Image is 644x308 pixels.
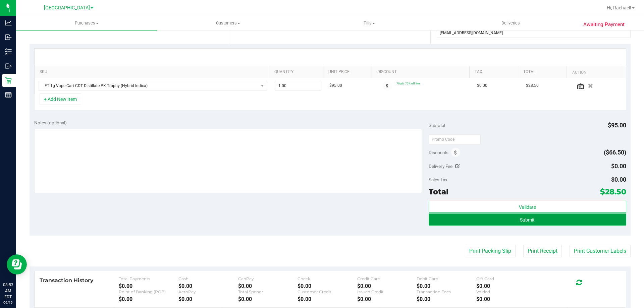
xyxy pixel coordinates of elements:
inline-svg: Reports [5,91,12,98]
p: 09/19 [3,300,13,305]
span: Sales Tax [429,177,447,182]
span: Total [429,187,448,196]
div: $0.00 [417,283,476,289]
div: $0.00 [238,283,298,289]
span: Deliveries [492,20,529,26]
div: $0.00 [357,296,417,302]
div: Customer Credit [298,289,357,294]
div: Transaction Fees [417,289,476,294]
div: $0.00 [417,296,476,302]
span: $0.00 [477,82,487,89]
span: [GEOGRAPHIC_DATA] [44,5,90,11]
span: 70cdt: 70% off line [396,82,420,85]
a: Customers [157,16,299,30]
span: Validate [519,204,536,210]
div: Point of Banking (POB) [119,289,178,294]
div: Cash [178,276,238,281]
button: Print Receipt [523,245,562,257]
span: Delivery Fee [429,164,452,169]
div: $0.00 [178,296,238,302]
div: Total Spendr [238,289,298,294]
div: AeroPay [178,289,238,294]
span: $0.00 [611,163,626,170]
div: $0.00 [119,296,178,302]
th: Action [567,66,621,78]
a: Unit Price [328,69,369,75]
input: 1.00 [275,81,321,90]
a: Tills [299,16,440,30]
span: $0.00 [611,176,626,183]
div: $0.00 [476,283,536,289]
inline-svg: Inventory [5,48,12,55]
div: Check [298,276,357,281]
div: Debit Card [417,276,476,281]
a: Discount [377,69,467,75]
a: Quantity [274,69,321,75]
span: ($66.50) [604,149,626,156]
inline-svg: Analytics [5,19,12,26]
a: Tax [475,69,516,75]
inline-svg: Retail [5,77,12,84]
span: NO DATA FOUND [39,81,267,91]
span: Discounts [429,146,448,159]
span: $95.00 [608,122,626,129]
span: Hi, Rachael! [607,5,631,10]
div: $0.00 [298,283,357,289]
div: $0.00 [298,296,357,302]
button: Print Customer Labels [570,245,631,257]
div: Gift Card [476,276,536,281]
div: $0.00 [476,296,536,302]
span: Submit [520,217,535,223]
inline-svg: Inbound [5,34,12,41]
button: Print Packing Slip [465,245,516,257]
p: 08:53 AM EDT [3,282,13,300]
div: Voided [476,289,536,294]
inline-svg: Outbound [5,63,12,69]
div: $0.00 [178,283,238,289]
span: $95.00 [329,82,342,89]
span: Customers [158,20,298,26]
input: Promo Code [429,134,481,144]
span: Subtotal [429,123,445,128]
span: $28.50 [526,82,539,89]
a: Total [523,69,564,75]
span: FT 1g Vape Cart CDT Distillate PK Trophy (Hybrid-Indica) [39,81,258,90]
a: Purchases [16,16,157,30]
span: Tills [299,20,439,26]
div: $0.00 [357,283,417,289]
button: Submit [429,213,626,226]
a: Deliveries [440,16,581,30]
div: Issued Credit [357,289,417,294]
i: Edit Delivery Fee [455,164,460,169]
span: Notes (optional) [34,120,67,125]
div: Total Payments [119,276,178,281]
span: Purchases [16,20,157,26]
div: $0.00 [119,283,178,289]
iframe: Resource center [7,254,27,274]
span: Awaiting Payment [583,21,625,28]
button: Validate [429,201,626,213]
div: Credit Card [357,276,417,281]
div: $0.00 [238,296,298,302]
button: + Add New Item [40,94,81,105]
span: $28.50 [600,187,626,196]
div: CanPay [238,276,298,281]
a: SKU [40,69,267,75]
